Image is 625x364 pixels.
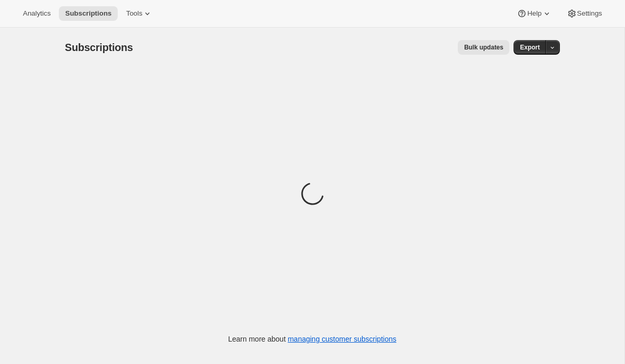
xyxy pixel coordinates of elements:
[17,6,57,21] button: Analytics
[120,6,159,21] button: Tools
[510,6,558,21] button: Help
[514,40,546,55] button: Export
[464,43,503,52] span: Bulk updates
[59,6,118,21] button: Subscriptions
[520,43,540,52] span: Export
[287,335,396,343] a: managing customer subscriptions
[126,9,142,18] span: Tools
[458,40,509,55] button: Bulk updates
[577,9,602,18] span: Settings
[228,334,396,344] p: Learn more about
[23,9,51,18] span: Analytics
[560,6,608,21] button: Settings
[65,42,133,53] span: Subscriptions
[65,9,111,18] span: Subscriptions
[527,9,541,18] span: Help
